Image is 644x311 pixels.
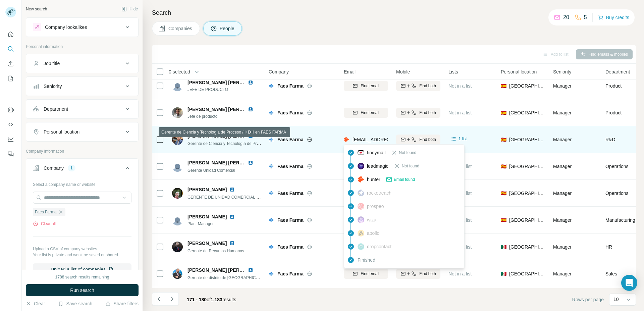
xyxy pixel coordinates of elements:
[229,241,235,246] img: LinkedIn logo
[117,4,143,14] button: Hide
[5,28,16,40] button: Quick start
[419,137,436,143] span: Find both
[501,136,506,143] span: 🇪🇸
[172,161,183,172] img: Avatar
[361,83,379,89] span: Find email
[5,148,16,160] button: Feedback
[448,110,472,115] span: Not in a list
[187,213,227,220] span: [PERSON_NAME]
[605,244,612,250] span: HR
[277,136,304,143] span: Faes Farma
[45,24,87,31] div: Company lookalikes
[553,137,572,142] span: Manager
[367,176,380,183] span: hunter
[44,128,79,135] div: Personal location
[169,68,190,75] span: 0 selected
[26,19,138,35] button: Company lookalikes
[509,190,545,197] span: [GEOGRAPHIC_DATA]
[248,80,253,85] img: LinkedIn logo
[105,300,139,307] button: Share filters
[605,109,622,116] span: Product
[5,43,16,55] button: Search
[509,270,545,277] span: [GEOGRAPHIC_DATA]
[187,87,261,93] span: JEFE DE PRODUCTO
[248,107,253,112] img: LinkedIn logo
[277,270,304,277] span: Faes Farma
[344,81,388,91] button: Find email
[187,141,312,146] span: Gerente de Ciencia y Tecnología de Proceso / I+D+i en FAES FARMA
[613,296,619,303] p: 10
[187,240,227,247] span: [PERSON_NAME]
[33,263,131,275] button: Upload a list of companies
[563,13,569,21] p: 20
[448,271,472,276] span: Not in a list
[172,242,183,252] img: Avatar
[26,148,139,154] p: Company information
[44,165,64,171] div: Company
[269,83,274,89] img: Logo of Faes Farma
[26,124,138,140] button: Personal location
[509,109,545,116] span: [GEOGRAPHIC_DATA]
[509,83,545,89] span: [GEOGRAPHIC_DATA]
[187,275,269,280] span: Gerente de distrito de [GEOGRAPHIC_DATA]
[419,271,436,277] span: Find both
[26,284,139,296] button: Run search
[26,55,138,71] button: Job title
[358,257,375,263] span: Finished
[277,109,304,116] span: Faes Farma
[44,106,68,112] div: Department
[5,104,16,116] button: Use Surfe on LinkedIn
[58,300,92,307] button: Save search
[572,296,604,303] span: Rows per page
[26,6,47,12] div: New search
[367,216,376,223] span: wiza
[509,244,545,250] span: [GEOGRAPHIC_DATA]
[358,149,364,156] img: provider findymail logo
[269,191,274,196] img: Logo of Faes Farma
[277,83,304,89] span: Faes Farma
[33,246,131,252] p: Upload a CSV of company websites.
[459,136,467,142] span: 1 list
[584,13,587,21] p: 5
[396,269,440,279] button: Find both
[501,270,506,277] span: 🇲🇽
[394,176,415,183] span: Email found
[367,230,379,237] span: apollo
[367,243,391,250] span: dropcontact
[396,81,440,91] button: Find both
[605,136,615,143] span: R&D
[187,221,243,227] span: Plant Manager
[269,137,274,142] img: Logo of Faes Farma
[165,292,179,306] button: Navigate to next page
[509,136,545,143] span: [GEOGRAPHIC_DATA]
[172,134,183,145] img: Avatar
[5,58,16,70] button: Enrich CSV
[172,107,183,118] img: Avatar
[44,60,60,67] div: Job title
[501,244,506,250] span: 🇲🇽
[553,164,572,169] span: Manager
[187,80,268,85] span: [PERSON_NAME] [PERSON_NAME]
[229,187,235,192] img: LinkedIn logo
[605,163,628,170] span: Operations
[187,186,227,193] span: [PERSON_NAME]
[358,216,364,223] img: provider wiza logo
[399,150,416,156] span: Not found
[269,271,274,276] img: Logo of Faes Farma
[605,83,622,89] span: Product
[26,44,139,50] p: Personal information
[5,118,16,131] button: Use Surfe API
[207,297,211,302] span: of
[501,217,506,223] span: 🇪🇸
[402,163,419,169] span: Not found
[168,25,193,32] span: Companies
[248,133,253,139] img: LinkedIn logo
[501,190,506,197] span: 🇪🇸
[187,297,236,302] span: results
[605,270,617,277] span: Sales
[277,244,304,250] span: Faes Farma
[448,83,472,89] span: Not in a list
[5,133,16,145] button: Dashboard
[396,135,440,145] button: Find both
[187,267,268,273] span: [PERSON_NAME] [PERSON_NAME]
